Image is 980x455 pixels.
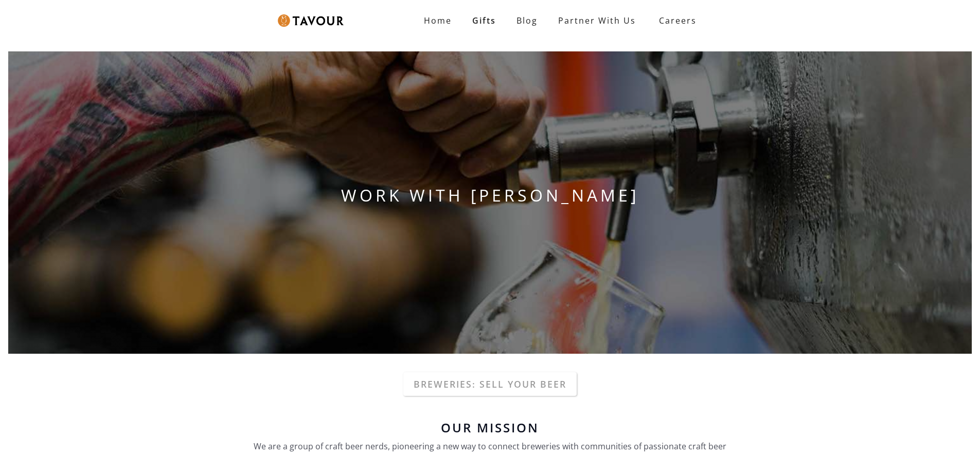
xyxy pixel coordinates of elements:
[403,372,577,396] a: Breweries: Sell your beer
[424,15,452,26] strong: Home
[659,10,697,31] strong: Careers
[506,10,548,31] a: Blog
[462,10,506,31] a: Gifts
[414,10,462,31] a: Home
[548,10,646,31] a: Partner With Us
[8,183,972,208] h1: WORK WITH [PERSON_NAME]
[248,422,732,434] h6: Our Mission
[646,6,704,35] a: Careers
